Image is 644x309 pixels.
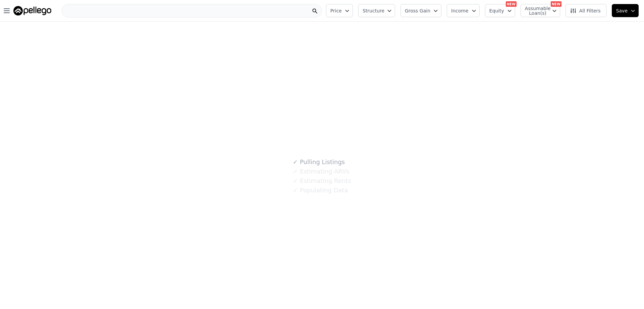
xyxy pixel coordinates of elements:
div: Populating Data [293,186,348,195]
span: Assumable Loan(s) [525,6,546,15]
span: Income [451,7,469,14]
img: Pellego [13,6,51,15]
span: ✓ [293,187,298,194]
div: Pulling Listings [293,157,345,167]
button: Income [447,4,480,17]
span: Price [330,7,342,14]
button: Equity [485,4,515,17]
span: ✓ [293,168,298,175]
button: All Filters [566,4,606,17]
div: NEW [506,1,517,7]
div: Estimating Rents [293,176,351,186]
span: Equity [489,7,504,14]
button: Assumable Loan(s) [521,4,560,17]
span: ✓ [293,178,298,184]
span: Structure [363,7,384,14]
button: Structure [358,4,395,17]
button: Save [612,4,639,17]
span: ✓ [293,159,298,165]
button: Price [326,4,353,17]
button: Gross Gain [400,4,441,17]
span: All Filters [570,7,601,14]
div: Estimating ARVs [293,167,349,176]
span: Gross Gain [405,7,430,14]
div: NEW [551,1,561,7]
span: Save [616,7,628,14]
